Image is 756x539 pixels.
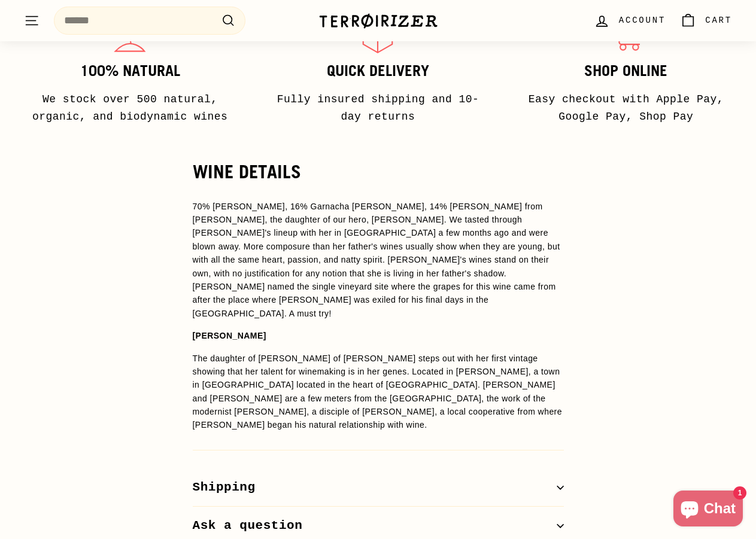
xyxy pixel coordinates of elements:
[193,468,564,507] button: Shipping
[267,63,488,80] h3: Quick delivery
[515,91,737,126] p: Easy checkout with Apple Pay, Google Pay, Shop Pay
[193,352,564,432] p: The daughter of [PERSON_NAME] of [PERSON_NAME] steps out with her first vintage showing that her ...
[193,331,266,340] strong: [PERSON_NAME]
[19,63,241,80] h3: 100% Natural
[267,91,488,126] p: Fully insured shipping and 10-day returns
[193,200,564,321] p: 70% [PERSON_NAME], 16% Garnacha [PERSON_NAME], 14% [PERSON_NAME] from [PERSON_NAME], the daughter...
[705,14,732,27] span: Cart
[587,3,673,38] a: Account
[670,491,746,529] inbox-online-store-chat: Shopify online store chat
[19,91,241,126] p: We stock over 500 natural, organic, and biodynamic wines
[673,3,739,38] a: Cart
[193,162,564,182] h2: WINE DETAILS
[619,14,666,27] span: Account
[515,63,737,80] h3: Shop Online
